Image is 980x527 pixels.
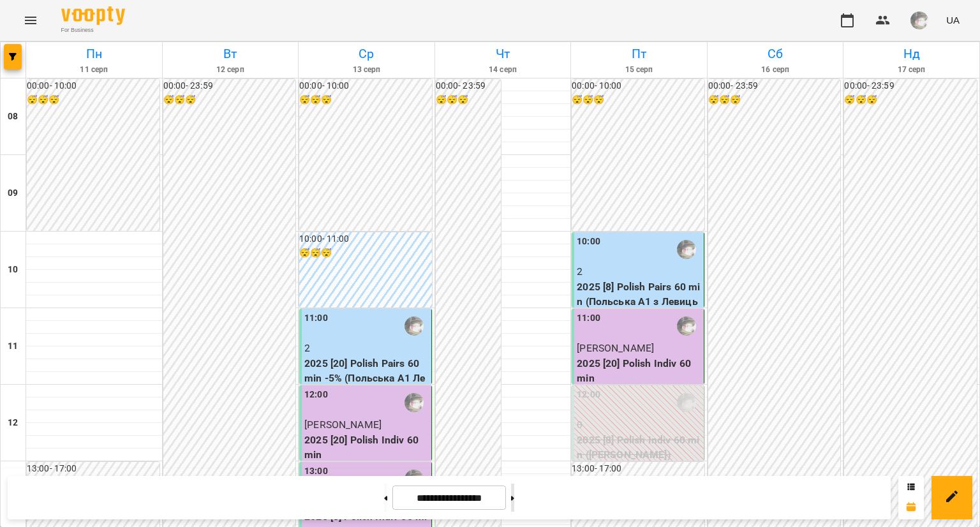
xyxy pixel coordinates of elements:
[61,6,125,25] img: Voopty Logo
[405,316,424,336] img: Левицька Софія Сергіївна (п)
[708,79,841,93] h6: 00:00 - 23:59
[573,44,705,64] h6: Пт
[163,93,296,107] h6: 😴😴😴
[304,311,328,325] label: 11:00
[572,79,704,93] h6: 00:00 - 10:00
[845,44,977,64] h6: Нд
[304,388,328,402] label: 12:00
[572,93,704,107] h6: 😴😴😴
[15,5,46,36] button: Menu
[844,79,977,93] h6: 00:00 - 23:59
[27,462,160,476] h6: 13:00 - 17:00
[910,11,928,29] img: e3906ac1da6b2fc8356eee26edbd6dfe.jpg
[301,44,433,64] h6: Ср
[28,64,160,76] h6: 11 серп
[8,110,18,124] h6: 08
[577,311,600,325] label: 11:00
[577,279,701,325] p: 2025 [8] Polish Pairs 60 min (Польська А1 з Левицькою - пара)
[845,64,977,76] h6: 17 серп
[437,44,569,64] h6: Чт
[8,416,18,430] h6: 12
[844,93,977,107] h6: 😴😴😴
[301,64,433,76] h6: 13 серп
[299,232,432,246] h6: 10:00 - 11:00
[299,79,432,93] h6: 00:00 - 10:00
[577,235,600,249] label: 10:00
[946,13,960,27] span: UA
[304,433,429,463] p: 2025 [20] Polish Indiv 60 min
[577,264,701,279] p: 2
[8,186,18,200] h6: 09
[304,341,429,356] p: 2
[8,339,18,353] h6: 11
[577,388,600,402] label: 12:00
[165,44,297,64] h6: Вт
[299,93,432,107] h6: 😴😴😴
[436,93,501,107] h6: 😴😴😴
[304,356,429,401] p: 2025 [20] Polish Pairs 60 min -5% (Польська А1 Левицька - пара)
[709,44,842,64] h6: Сб
[61,26,125,34] span: For Business
[941,8,965,32] button: UA
[577,417,701,433] p: 0
[708,93,841,107] h6: 😴😴😴
[304,464,328,479] label: 13:00
[436,79,501,93] h6: 00:00 - 23:59
[677,316,696,336] img: Левицька Софія Сергіївна (п)
[165,64,297,76] h6: 12 серп
[299,246,432,260] h6: 😴😴😴
[405,393,424,412] img: Левицька Софія Сергіївна (п)
[573,64,705,76] h6: 15 серп
[677,240,696,259] img: Левицька Софія Сергіївна (п)
[8,263,18,277] h6: 10
[163,79,296,93] h6: 00:00 - 23:59
[677,393,696,412] img: Левицька Софія Сергіївна (п)
[709,64,842,76] h6: 16 серп
[27,93,160,107] h6: 😴😴😴
[437,64,569,76] h6: 14 серп
[27,79,160,93] h6: 00:00 - 10:00
[304,419,382,431] span: [PERSON_NAME]
[577,433,701,463] p: 2025 [8] Polish Indiv 60 min ([PERSON_NAME])
[28,44,160,64] h6: Пн
[572,462,704,476] h6: 13:00 - 17:00
[577,342,654,354] span: [PERSON_NAME]
[577,356,701,386] p: 2025 [20] Polish Indiv 60 min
